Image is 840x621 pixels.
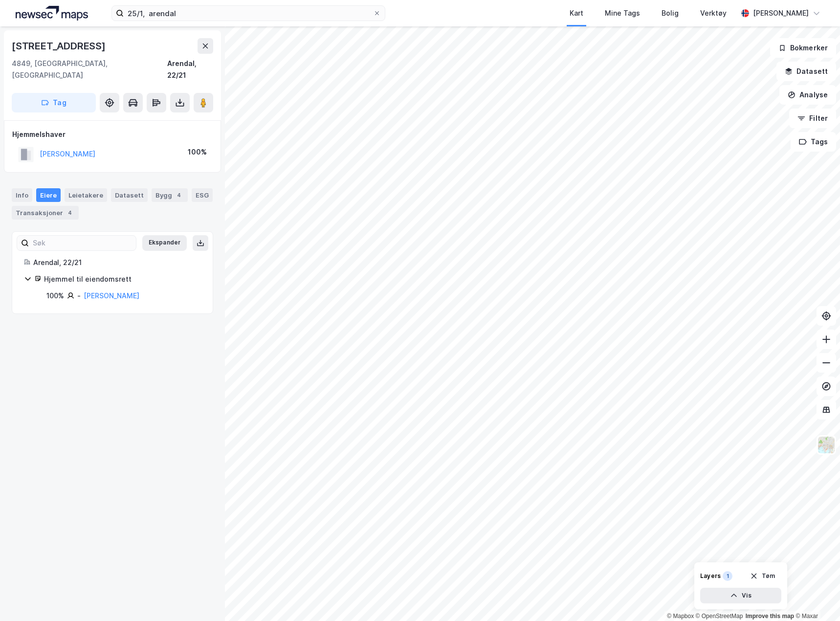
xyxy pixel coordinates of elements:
button: Tøm [744,568,781,584]
div: 1 [723,571,732,581]
a: Mapbox [667,613,694,620]
div: Leietakere [65,188,107,202]
img: Z [817,436,836,454]
div: 100% [188,146,207,158]
div: Verktøy [700,7,727,19]
button: Datasett [776,62,836,81]
div: Arendal, 22/21 [33,257,201,268]
a: OpenStreetMap [696,613,743,620]
div: Bygg [152,188,188,202]
div: Datasett [111,188,148,202]
div: Eiere [36,188,61,202]
input: Søk på adresse, matrikkel, gårdeiere, leietakere eller personer [124,6,373,21]
div: ESG [192,188,213,202]
button: Vis [700,588,781,603]
a: [PERSON_NAME] [84,291,139,300]
div: Transaksjoner [12,206,79,220]
input: Søk [29,236,136,250]
div: - [77,290,81,302]
div: Layers [700,572,721,580]
button: Ekspander [142,235,187,251]
div: Hjemmelshaver [12,129,213,140]
button: Analyse [779,85,836,105]
div: [STREET_ADDRESS] [12,38,108,54]
button: Tag [12,93,96,112]
div: Hjemmel til eiendomsrett [44,273,201,285]
button: Bokmerker [770,38,836,58]
div: [PERSON_NAME] [753,7,809,19]
img: logo.a4113a55bc3d86da70a041830d287a7e.svg [16,6,88,21]
div: 4849, [GEOGRAPHIC_DATA], [GEOGRAPHIC_DATA] [12,58,167,81]
div: Info [12,188,32,202]
iframe: Chat Widget [791,574,840,621]
div: 4 [65,208,75,218]
div: Arendal, 22/21 [167,58,213,81]
div: Bolig [662,7,679,19]
button: Tags [791,132,836,152]
button: Filter [789,109,836,128]
div: 4 [174,190,184,200]
a: Improve this map [746,613,794,620]
div: Kart [570,7,583,19]
div: Mine Tags [605,7,640,19]
div: 100% [46,290,64,302]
